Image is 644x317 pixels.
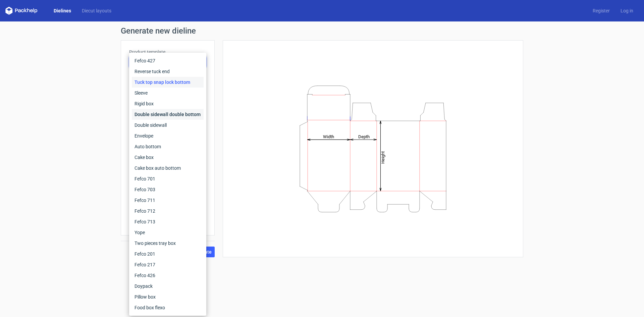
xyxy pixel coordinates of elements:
[132,88,204,98] div: Sleeve
[132,120,204,130] div: Double sidewall
[132,98,204,109] div: Rigid box
[132,270,204,281] div: Fefco 426
[615,7,639,14] a: Log in
[132,195,204,206] div: Fefco 711
[132,109,204,120] div: Double sidewall double bottom
[132,152,204,163] div: Cake box
[132,66,204,77] div: Reverse tuck end
[132,227,204,238] div: Yope
[132,173,204,184] div: Fefco 701
[380,151,385,163] tspan: Height
[587,7,615,14] a: Register
[358,134,370,139] tspan: Depth
[129,49,206,55] label: Product template
[132,77,204,88] div: Tuck top snap lock bottom
[76,7,117,14] a: Diecut layouts
[132,238,204,249] div: Two pieces tray box
[132,130,204,141] div: Envelope
[132,249,204,259] div: Fefco 201
[48,7,76,14] a: Dielines
[132,216,204,227] div: Fefco 713
[121,27,523,35] h1: Generate new dieline
[132,163,204,173] div: Cake box auto bottom
[132,281,204,292] div: Doypack
[132,206,204,216] div: Fefco 712
[132,259,204,270] div: Fefco 217
[323,134,334,139] tspan: Width
[132,55,204,66] div: Fefco 427
[132,292,204,302] div: Pillow box
[132,302,204,313] div: Food box flexo
[132,141,204,152] div: Auto bottom
[132,184,204,195] div: Fefco 703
